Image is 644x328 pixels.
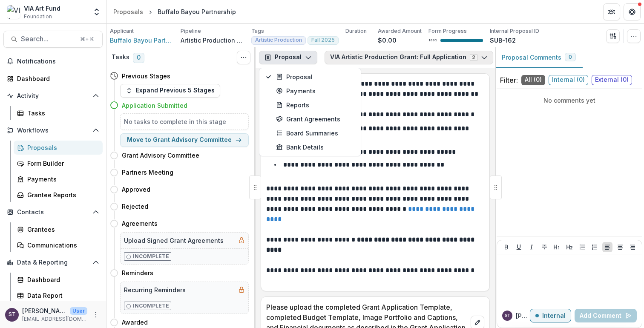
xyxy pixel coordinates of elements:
[602,242,612,252] button: Align Left
[549,75,588,85] span: Internal ( 0 )
[237,51,250,64] button: Toggle View Cancelled Tasks
[181,27,201,35] p: Pipeline
[526,242,537,252] button: Italicize
[564,242,575,252] button: Heading 2
[124,285,186,294] h5: Recurring Reminders
[27,241,96,250] div: Communications
[21,35,75,43] span: Search...
[14,188,103,202] a: Grantee Reports
[14,106,103,120] a: Tasks
[500,75,518,85] p: Filter:
[78,35,95,44] div: ⌘ + K
[17,209,89,216] span: Contacts
[27,159,96,168] div: Form Builder
[276,115,354,124] div: Grant Agreements
[22,306,66,315] p: [PERSON_NAME]
[575,309,637,322] button: Add Comment
[112,54,129,61] h3: Tasks
[120,133,249,147] button: Move to Grant Advisory Committee
[3,124,103,137] button: Open Workflows
[501,242,512,252] button: Bold
[603,3,620,20] button: Partners
[7,5,20,19] img: VIA Art Fund
[120,84,220,98] button: Expand Previous 5 Stages
[514,242,524,252] button: Underline
[122,318,148,327] h4: Awarded
[276,129,354,138] div: Board Summaries
[24,4,60,13] div: VIA Art Fund
[133,53,144,63] span: 0
[276,86,354,95] div: Payments
[9,312,16,317] div: Susan Thompson
[539,242,549,252] button: Strike
[27,109,96,118] div: Tasks
[24,13,52,20] span: Foundation
[27,225,96,234] div: Grantees
[124,236,224,245] h5: Upload Signed Grant Agreements
[3,89,103,103] button: Open Activity
[378,27,422,35] p: Awarded Amount
[3,31,103,48] button: Search...
[592,75,632,85] span: External ( 0 )
[569,54,572,60] span: 0
[27,175,96,184] div: Payments
[500,96,639,105] p: No comments yet
[624,3,641,20] button: Get Help
[27,275,96,284] div: Dashboard
[490,27,539,35] p: Internal Proposal ID
[615,242,625,252] button: Align Center
[110,6,147,18] a: Proposals
[345,27,367,35] p: Duration
[325,51,493,64] button: VIA Artistic Production Grant: Full Application2
[113,7,143,16] div: Proposals
[521,75,545,85] span: All ( 0 )
[91,3,103,20] button: Open entity switcher
[627,242,638,252] button: Align Right
[3,205,103,219] button: Open Contacts
[91,310,101,320] button: More
[3,55,103,68] button: Notifications
[27,143,96,152] div: Proposals
[552,242,562,252] button: Heading 1
[14,238,103,252] a: Communications
[530,309,571,322] button: Internal
[14,141,103,155] a: Proposals
[133,302,169,310] p: Incomplete
[495,47,583,68] button: Proposal Comments
[3,72,103,86] a: Dashboard
[516,311,530,320] p: [PERSON_NAME]
[311,37,335,43] span: Fall 2025
[122,202,148,211] h4: Rejected
[589,242,600,252] button: Ordered List
[122,185,150,194] h4: Approved
[27,291,96,300] div: Data Report
[17,127,89,134] span: Workflows
[122,101,187,110] h4: Application Submitted
[251,27,264,35] p: Tags
[542,312,566,319] p: Internal
[490,36,516,45] p: SUB-162
[17,74,96,83] div: Dashboard
[27,190,96,199] div: Grantee Reports
[110,36,174,45] a: Buffalo Bayou Partnership
[122,72,170,81] h4: Previous Stages
[14,222,103,236] a: Grantees
[22,315,87,323] p: [EMAIL_ADDRESS][DOMAIN_NAME]
[3,256,103,269] button: Open Data & Reporting
[17,58,99,65] span: Notifications
[505,314,510,318] div: Susan Thompson
[122,168,173,177] h4: Partners Meeting
[276,101,354,109] div: Reports
[14,273,103,287] a: Dashboard
[17,92,89,100] span: Activity
[133,253,169,260] p: Incomplete
[577,242,587,252] button: Bullet List
[259,51,317,64] button: Proposal
[14,288,103,302] a: Data Report
[255,37,302,43] span: Artistic Production
[428,37,437,43] p: 100 %
[378,36,397,45] p: $0.00
[158,7,236,16] div: Buffalo Bayou Partnership
[17,259,89,266] span: Data & Reporting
